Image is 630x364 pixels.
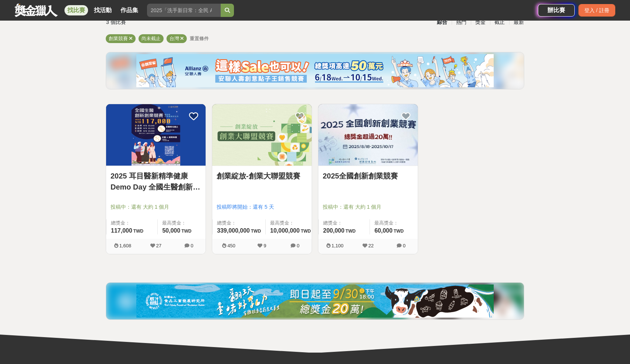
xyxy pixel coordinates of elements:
[490,16,509,29] div: 截止
[270,227,300,234] span: 10,000,000
[323,227,344,234] span: 200,000
[217,227,250,234] span: 339,000,000
[318,104,418,166] a: Cover Image
[227,243,235,248] span: 450
[217,170,307,181] a: 創業綻放-創業大聯盟競賽
[212,104,312,166] img: Cover Image
[106,104,206,166] img: Cover Image
[162,227,180,234] span: 50,000
[169,36,179,41] span: 台灣
[106,16,245,29] div: 3 個比賽
[538,4,575,17] a: 辦比賽
[301,229,311,234] span: TWD
[374,219,413,227] span: 最高獎金：
[403,243,405,248] span: 0
[217,219,261,227] span: 總獎金：
[111,219,153,227] span: 總獎金：
[136,285,494,318] img: 0721bdb2-86f1-4b3e-8aa4-d67e5439bccf.jpg
[217,203,307,211] span: 投稿即將開始：還有 5 天
[109,36,128,41] span: 創業競賽
[433,16,452,29] div: 綜合
[106,104,206,166] a: Cover Image
[393,229,403,234] span: TWD
[212,104,312,166] a: Cover Image
[181,229,191,234] span: TWD
[111,227,132,234] span: 117,000
[111,170,201,192] a: 2025 耳目醫新精準健康 Demo Day 全國生醫創新創業競賽
[91,5,115,15] a: 找活動
[270,219,311,227] span: 最高獎金：
[263,243,266,248] span: 9
[136,54,494,87] img: cf4fb443-4ad2-4338-9fa3-b46b0bf5d316.png
[323,203,413,211] span: 投稿中：還有 大約 1 個月
[471,16,490,29] div: 獎金
[332,243,344,248] span: 1,100
[297,243,299,248] span: 0
[119,243,132,248] span: 1,608
[133,229,143,234] span: TWD
[509,16,528,29] div: 最新
[64,5,88,15] a: 找比賽
[318,104,418,166] img: Cover Image
[578,4,615,17] div: 登入 / 註冊
[118,5,141,15] a: 作品集
[323,170,413,181] a: 2025全國創新創業競賽
[346,229,356,234] span: TWD
[156,243,161,248] span: 27
[374,227,392,234] span: 60,000
[190,243,193,248] span: 0
[141,36,161,41] span: 尚未截止
[251,229,261,234] span: TWD
[190,36,209,41] span: 重置條件
[368,243,374,248] span: 22
[111,203,201,211] span: 投稿中：還有 大約 1 個月
[147,4,221,17] input: 2025「洗手新日常：全民 ALL IN」洗手歌全台徵選
[452,16,471,29] div: 熱門
[323,219,365,227] span: 總獎金：
[162,219,201,227] span: 最高獎金：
